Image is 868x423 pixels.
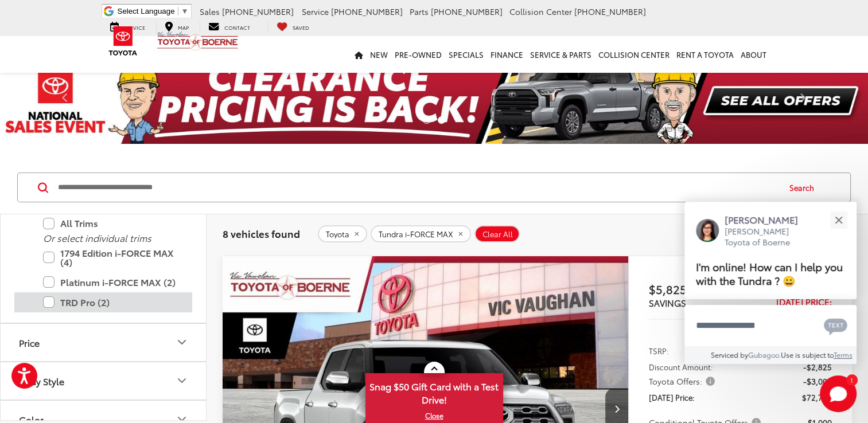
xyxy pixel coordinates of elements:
[410,6,429,17] span: Parts
[649,375,717,387] span: Toyota Offers:
[474,225,520,242] button: Clear All
[803,375,832,387] span: -$3,000
[157,31,239,51] img: Vic Vaughan Toyota of Boerne
[649,375,719,387] button: Toyota Offers:
[200,6,220,17] span: Sales
[834,350,853,359] a: Terms
[367,374,502,409] span: Snag $50 Gift Card with a Test Drive!
[779,173,831,202] button: Search
[527,36,595,73] a: Service & Parts: Opens in a new tab
[318,225,367,242] button: remove Toyota
[684,305,857,346] textarea: Type your message
[820,375,857,412] svg: Start Chat
[1,362,207,399] button: Body StyleBody Style
[43,231,151,244] i: Or select individual trims
[725,213,809,226] p: [PERSON_NAME]
[802,391,832,403] span: $72,750
[331,6,403,17] span: [PHONE_NUMBER]
[649,361,713,373] span: Discount Amount:
[268,21,318,32] a: My Saved Vehicles
[367,36,391,73] a: New
[748,350,781,359] a: Gubagoo.
[820,312,851,338] button: Chat with SMS
[487,36,527,73] a: Finance
[43,213,181,233] label: All Trims
[222,6,294,17] span: [PHONE_NUMBER]
[725,226,809,248] p: [PERSON_NAME] Toyota of Boerne
[118,7,175,15] span: Select Language
[850,377,853,382] span: 1
[781,350,834,359] span: Use is subject to
[175,374,189,387] div: Body Style
[200,21,259,32] a: Contact
[649,280,741,297] span: $5,825
[223,226,300,240] span: 8 vehicles found
[824,317,847,335] svg: Text
[711,350,748,359] span: Serviced by
[181,7,189,15] span: ▼
[649,391,695,403] span: [DATE] Price:
[391,36,445,73] a: Pre-Owned
[57,174,779,201] input: Search by Make, Model, or Keyword
[649,296,686,309] span: SAVINGS
[102,21,154,32] a: Service
[737,36,770,73] a: About
[649,345,669,357] span: TSRP:
[826,207,851,232] button: Close
[482,230,513,239] span: Clear All
[302,6,329,17] span: Service
[175,335,189,349] div: Price
[19,337,40,348] div: Price
[684,202,857,364] div: Close[PERSON_NAME][PERSON_NAME] Toyota of BoerneI'm online! How can I help you with the Tundra ? ...
[118,7,189,15] a: Select Language​
[293,23,309,31] span: Saved
[156,21,197,32] a: Map
[509,6,572,17] span: Collision Center
[102,22,145,60] img: Toyota
[574,6,646,17] span: [PHONE_NUMBER]
[326,230,349,239] span: Toyota
[673,36,737,73] a: Rent a Toyota
[178,7,178,15] span: ​
[445,36,487,73] a: Specials
[803,361,832,373] span: -$2,825
[371,225,471,242] button: remove Tundra%20i-FORCE%20MAX
[431,6,503,17] span: [PHONE_NUMBER]
[595,36,673,73] a: Collision Center
[43,292,181,312] label: TRD Pro (2)
[43,243,181,272] label: 1794 Edition i-FORCE MAX (4)
[351,36,367,73] a: Home
[820,375,857,412] button: Toggle Chat Window
[19,375,64,386] div: Body Style
[379,230,453,239] span: Tundra i-FORCE MAX
[43,272,181,292] label: Platinum i-FORCE MAX (2)
[1,324,207,361] button: PricePrice
[696,258,843,288] span: I'm online! How can I help you with the Tundra ? 😀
